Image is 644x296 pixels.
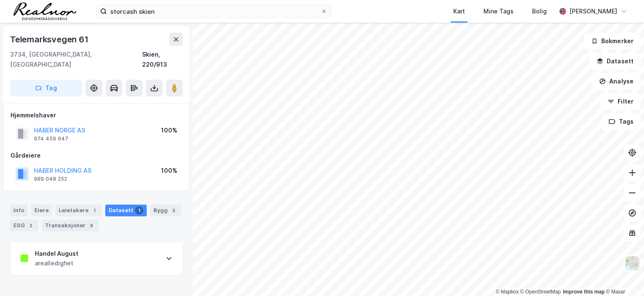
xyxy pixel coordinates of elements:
[10,110,182,120] div: Hjemmelshaver
[26,221,35,230] div: 2
[42,220,99,231] div: Transaksjoner
[10,33,90,46] div: Telemarksvegen 61
[135,206,143,215] div: 1
[150,205,181,216] div: Bygg
[161,125,177,135] div: 100%
[532,6,547,16] div: Bolig
[10,151,182,161] div: Gårdeiere
[10,205,28,216] div: Info
[142,49,183,70] div: Skien, 220/913
[35,249,78,259] div: Handel August
[602,256,644,296] iframe: Chat Widget
[602,113,641,130] button: Tags
[592,73,641,90] button: Analyse
[107,5,321,18] input: Søk på adresse, matrikkel, gårdeiere, leietakere eller personer
[31,205,52,216] div: Eiere
[569,6,617,16] div: [PERSON_NAME]
[34,176,67,182] div: 989 048 252
[563,289,605,295] a: Improve this map
[483,6,514,16] div: Mine Tags
[589,53,641,70] button: Datasett
[161,166,177,176] div: 100%
[105,205,147,216] div: Datasett
[453,6,465,16] div: Kart
[10,220,38,231] div: ESG
[496,289,519,295] a: Mapbox
[90,206,99,215] div: 1
[87,221,96,230] div: 8
[13,3,76,20] img: realnor-logo.934646d98de889bb5806.png
[10,49,142,70] div: 3734, [GEOGRAPHIC_DATA], [GEOGRAPHIC_DATA]
[624,255,640,271] img: Z
[600,93,641,110] button: Filter
[520,289,561,295] a: OpenStreetMap
[35,258,78,268] div: arealledighet
[10,80,82,96] button: Tag
[584,33,641,49] button: Bokmerker
[55,205,102,216] div: Leietakere
[602,256,644,296] div: Kontrollprogram for chat
[169,206,178,215] div: 3
[34,135,68,142] div: 974 459 647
